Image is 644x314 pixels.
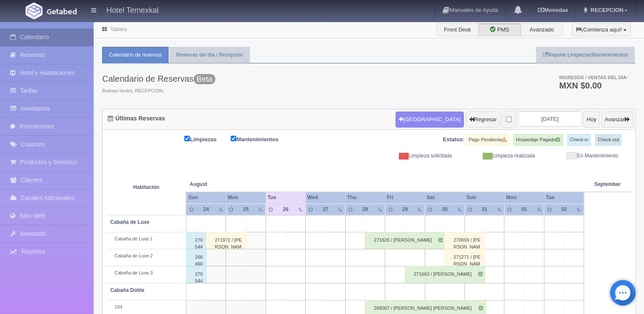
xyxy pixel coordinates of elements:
[405,266,486,283] div: 271663 / [PERSON_NAME]
[186,232,206,249] div: 270544 / [PERSON_NAME]
[504,192,544,203] th: Mon
[184,136,190,141] input: Limpiezas
[583,111,600,128] button: Hoy
[478,206,490,213] div: 31
[538,7,568,13] b: Monedas
[478,23,521,36] label: PMS
[601,111,633,128] button: Avanzar
[133,184,159,190] strong: Habitación
[513,134,563,146] label: Hospedaje Pagado
[436,23,479,36] label: Front Desk
[443,136,464,144] label: Estatus:
[572,23,631,36] button: ¡Comienza aquí!
[102,74,215,83] h3: Calendario de Reservas
[559,81,628,90] h3: MXN $0.00
[169,47,250,63] a: Reservas del día / Recepción
[110,26,127,32] a: Tablero
[184,134,229,144] label: Limpiezas
[110,219,149,225] b: Cabaña de Luxe
[206,232,246,249] div: 271972 / [PERSON_NAME]
[439,206,451,213] div: 30
[110,270,183,277] div: Cabaña de Luxe 3
[186,249,206,266] div: 266460 / [PERSON_NAME]
[558,206,570,213] div: 02
[231,134,291,144] label: Mantenimientos
[26,3,43,19] img: Getabed
[544,192,584,203] th: Tue
[280,206,292,213] div: 26
[266,192,305,203] th: Tue
[359,206,371,213] div: 28
[102,47,169,63] a: Calendario de reservas
[536,47,635,63] a: Reporte Limpiezas/Mantenimientos
[444,232,485,249] div: 270093 / [PERSON_NAME]
[110,253,183,260] div: Cabaña de Luxe 2
[518,206,530,213] div: 01
[465,192,504,203] th: Sun
[47,8,77,14] img: Getabed
[189,181,262,188] span: August
[466,111,500,128] button: Regresar
[541,152,624,160] div: En Mantenimiento
[110,236,183,243] div: Cabaña de Luxe 1
[425,192,464,203] th: Sat
[186,266,206,283] div: 270544 / [PERSON_NAME]
[521,23,563,36] label: Avanzado
[399,206,411,213] div: 29
[588,7,623,13] span: RECEPCION
[444,249,485,266] div: 271271 / [PERSON_NAME]
[466,134,509,146] label: Pago Pendiente
[365,232,446,249] div: 271626 / [PERSON_NAME]
[240,206,252,213] div: 25
[102,88,215,94] span: Buenas tardes, RECEPCION.
[320,206,332,213] div: 27
[559,75,628,80] span: Ingresos / Ventas del día
[595,134,621,146] label: Check-out
[186,192,226,203] th: Sun
[110,304,183,311] div: 104
[594,181,621,188] span: September
[567,134,591,146] label: Check-in
[231,136,236,141] input: Mantenimientos
[226,192,266,203] th: Mon
[375,152,458,160] div: Limpieza solicitada
[395,111,464,128] button: [GEOGRAPHIC_DATA]
[306,192,345,203] th: Wed
[200,206,212,213] div: 24
[194,74,215,84] span: Beta
[385,192,425,203] th: Fri
[110,287,144,293] b: Cabaña Doble
[108,115,165,122] h4: Últimas Reservas
[106,4,159,15] h4: Hotel Temexkal
[345,192,385,203] th: Thu
[458,152,541,160] div: Limpieza realizada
